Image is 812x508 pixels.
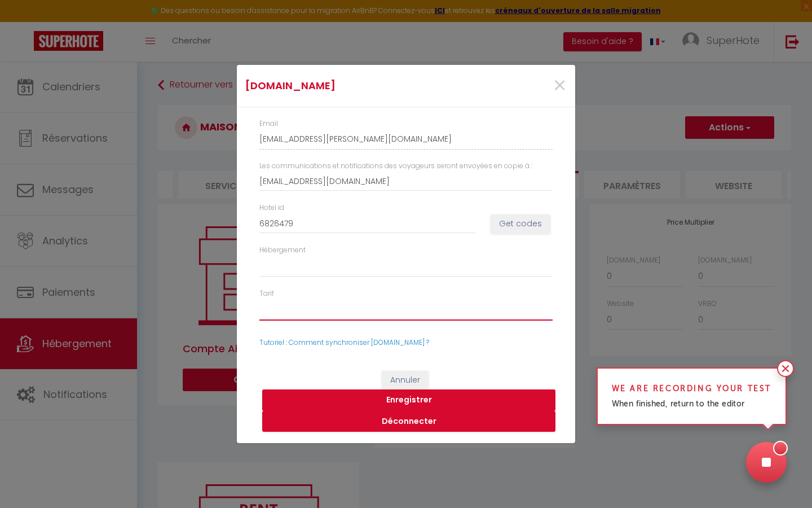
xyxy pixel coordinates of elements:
button: Ouvrir le widget de chat LiveChat [9,5,43,38]
label: Hébergement [259,245,306,256]
button: Close [553,74,567,98]
button: Get codes [491,214,550,234]
a: Tutoriel : Comment synchroniser [DOMAIN_NAME] ? [259,338,429,347]
h4: [DOMAIN_NAME] [245,78,454,94]
label: Hotel id [259,203,284,213]
button: Enregistrer [262,389,555,411]
label: Les communications et notifications des voyageurs seront envoyées en copie à : [259,161,532,172]
button: Déconnecter [262,411,555,432]
button: Annuler [382,371,429,390]
label: Tarif [259,288,274,299]
label: Email [259,119,278,129]
span: × [553,69,567,103]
